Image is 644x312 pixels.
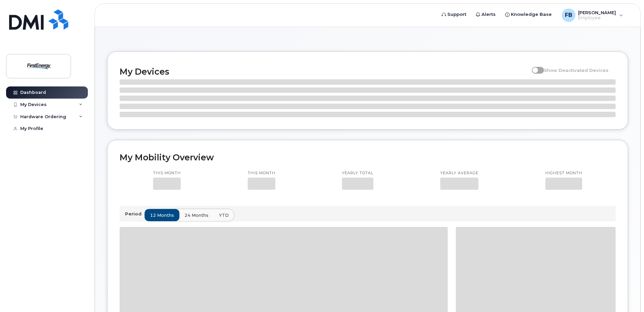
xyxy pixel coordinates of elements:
h2: My Devices [120,67,528,77]
input: Show Deactivated Devices [532,64,537,69]
p: Highest month [545,171,582,176]
p: This month [153,171,181,176]
p: This month [248,171,275,176]
p: Yearly average [440,171,478,176]
p: Period [125,211,144,217]
p: Yearly total [342,171,373,176]
h2: My Mobility Overview [120,152,616,162]
span: YTD [219,212,229,218]
span: 24 months [184,212,208,218]
span: Show Deactivated Devices [544,68,609,73]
